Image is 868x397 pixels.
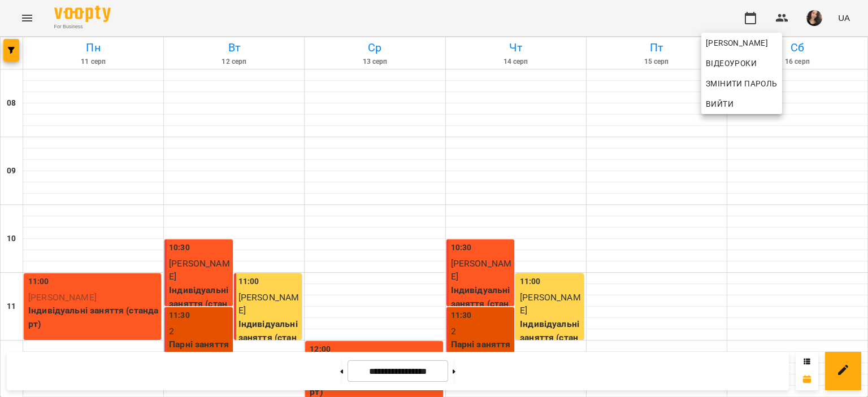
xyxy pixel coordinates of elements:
[706,56,757,70] span: Відеоуроки
[706,36,778,50] span: [PERSON_NAME]
[701,94,782,114] button: Вийти
[706,77,778,90] span: Змінити пароль
[701,33,782,53] a: [PERSON_NAME]
[701,53,761,73] a: Відеоуроки
[701,73,782,94] a: Змінити пароль
[706,97,734,111] span: Вийти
